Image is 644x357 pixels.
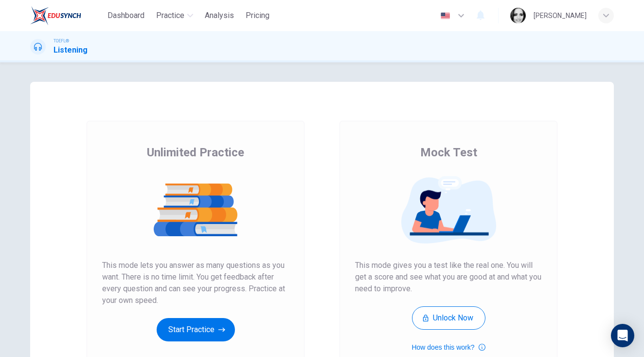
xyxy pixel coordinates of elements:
[611,324,634,347] div: Open Intercom Messenger
[420,145,477,160] span: Mock Test
[510,8,526,23] img: Profile picture
[54,38,69,44] span: TOEFL®
[107,10,144,21] span: Dashboard
[355,260,542,295] span: This mode gives you a test like the real one. You will get a score and see what you are good at a...
[205,10,234,21] span: Analysis
[411,341,485,353] button: How does this work?
[439,12,451,19] img: en
[156,10,184,21] span: Practice
[534,10,587,21] div: [PERSON_NAME]
[104,7,148,24] button: Dashboard
[246,10,269,21] span: Pricing
[412,306,485,330] button: Unlock Now
[157,318,235,341] button: Start Practice
[102,260,289,306] span: This mode lets you answer as many questions as you want. There is no time limit. You get feedback...
[30,6,81,25] img: EduSynch logo
[152,7,197,24] button: Practice
[201,7,238,24] button: Analysis
[147,145,244,160] span: Unlimited Practice
[30,6,104,25] a: EduSynch logo
[242,7,273,24] button: Pricing
[54,44,88,56] h1: Listening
